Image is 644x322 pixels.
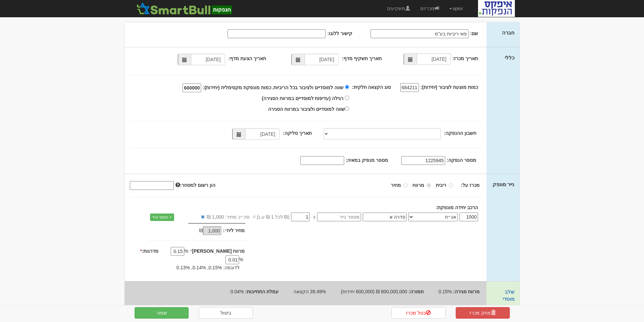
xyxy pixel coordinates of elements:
[345,85,349,89] input: שווה למוסדיים ולציבור בכל הריביות. כמות מונפקת מקסימלית (יחידות):
[493,181,514,188] label: נייר מונפק
[345,96,349,100] input: רגילה (עדיפות למוסדיים במרווח הסגירה)
[256,214,289,220] span: (₪ לכל 1 ₪ ע.נ)
[291,213,310,221] input: מחיר *
[391,182,401,188] strong: מחיר
[421,84,478,91] label: כמות מוצעת לציבור (יחידות):
[456,307,510,319] a: מחק מכרז
[427,183,431,188] input: מרווח
[135,2,234,15] img: SmartBull Logo
[245,288,279,295] label: עמלת התחייבות:
[176,265,240,270] span: לדוגמה: 0.15%, 0.14%, 0.13%
[363,213,407,221] input: שם הסדרה
[140,248,159,254] label: מדרגות:
[459,213,478,221] input: כמות
[150,214,174,221] a: + הוסף נייר
[391,307,446,319] a: בטל מכרז
[268,106,345,112] span: שווה למוסדיים ולציבור במרווח הסגירה
[408,288,424,295] label: תמורה:
[313,214,315,220] span: x
[346,157,388,164] label: מספר מנפיק במאיה:
[293,289,326,294] span: 39.49% הקצאה
[447,157,477,164] label: מספר הנפקה:
[239,256,243,263] span: %
[135,307,189,319] button: שמור
[272,85,343,90] span: שווה למוסדיים ולציבור בכל הריביות.
[412,182,424,188] strong: מרווח
[262,96,343,101] span: רגילה (עדיפות למוסדיים במרווח הסגירה)
[199,307,253,319] a: ביטול
[502,29,515,36] label: חברה
[453,288,480,295] label: מרווח סגירה:
[223,227,245,234] label: מחיר ליח׳:
[317,213,361,221] input: מספר נייר
[470,30,478,37] label: שם:
[207,214,249,220] span: סה״כ מחיר: 1,000 ₪
[345,106,349,111] input: שווה למוסדיים ולציבור במרווח הסגירה
[203,84,271,91] label: כמות מונפקת מקסימלית (יחידות):
[436,182,446,188] strong: ריבית
[327,30,352,37] label: קישור ללוגו:
[403,183,408,188] input: מחיר
[444,130,477,137] label: חשבון ההנפקה:
[453,55,478,62] label: תאריך מכרז:
[283,130,312,137] label: תאריך סליקה:
[175,182,215,189] label: הון רשום למסחר:
[438,289,452,294] span: 0.15%
[229,55,266,62] label: תאריך הצעת מדף:
[231,289,244,294] span: 0.04%
[505,54,515,61] label: כללי
[436,205,478,210] strong: הרכב יחידה מונפקת:
[190,248,245,254] label: מרווח [PERSON_NAME]׳
[342,55,382,62] label: תאריך תשקיף מדף:
[183,83,201,92] input: שווה למוסדיים ולציבור בכל הריביות. כמות מונפקת מקסימלית (יחידות):
[352,84,391,91] label: סוג הקצאה חלקית:
[171,227,223,235] div: ₪
[461,182,480,188] strong: מכרז על:
[449,183,453,188] input: ריבית
[184,248,188,254] span: %
[503,289,515,302] a: שלב מוסדי
[341,289,407,294] span: 600,000,000 ₪ (600,000 יחידות)
[253,214,256,220] span: =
